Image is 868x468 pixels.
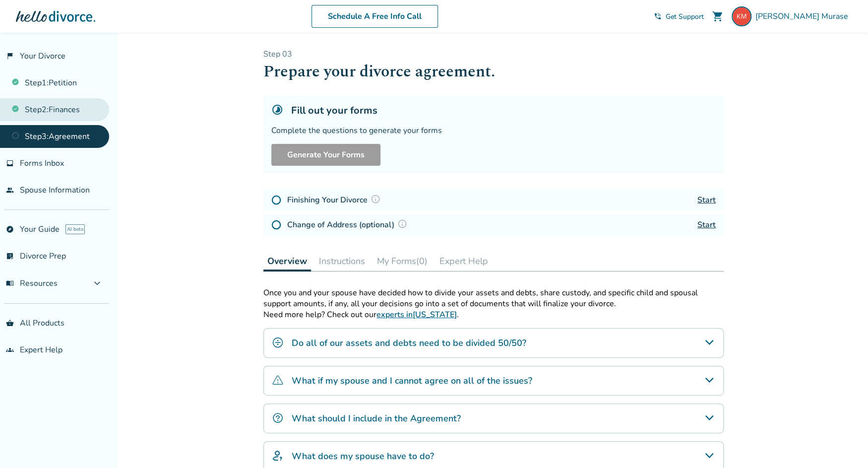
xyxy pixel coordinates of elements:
span: AI beta [65,224,85,234]
h4: What should I include in the Agreement? [292,412,461,425]
button: Expert Help [435,251,492,271]
img: Not Started [271,220,281,230]
h4: Finishing Your Divorce [287,194,383,206]
span: inbox [6,159,14,167]
a: Start [697,219,716,230]
div: Do all of our assets and debts need to be divided 50/50? [263,328,724,358]
span: groups [6,346,14,354]
p: Once you and your spouse have decided how to divide your assets and debts, share custody, and spe... [263,287,724,309]
h4: Do all of our assets and debts need to be divided 50/50? [292,336,526,349]
h4: What if my spouse and I cannot agree on all of the issues? [292,374,532,387]
a: Start [697,195,716,205]
span: Get Support [666,12,704,21]
img: Not Started [271,195,281,205]
button: Instructions [315,251,369,271]
span: Resources [6,278,58,289]
div: What should I include in the Agreement? [263,403,724,433]
span: shopping_basket [6,319,14,327]
p: Need more help? Check out our . [263,309,724,320]
span: Forms Inbox [20,158,64,169]
h1: Prepare your divorce agreement. [263,60,724,84]
button: Overview [263,251,311,271]
span: explore [6,225,14,233]
img: What should I include in the Agreement? [272,412,284,424]
img: Do all of our assets and debts need to be divided 50/50? [272,336,284,348]
span: expand_more [91,277,103,289]
img: Question Mark [397,219,407,229]
button: Generate Your Forms [271,144,380,166]
h4: What does my spouse have to do? [292,450,434,463]
img: katsu610@gmail.com [732,6,751,26]
span: phone_in_talk [654,12,662,20]
button: My Forms(0) [373,251,432,271]
div: What if my spouse and I cannot agree on all of the issues? [263,366,724,396]
a: Schedule A Free Info Call [311,5,438,28]
p: Step 0 3 [263,49,724,60]
span: people [6,186,14,194]
h4: Change of Address (optional) [287,218,410,231]
span: list_alt_check [6,252,14,260]
img: What does my spouse have to do? [272,450,284,462]
a: phone_in_talkGet Support [654,12,704,21]
img: What if my spouse and I cannot agree on all of the issues? [272,374,284,386]
span: [PERSON_NAME] Murase [755,11,852,22]
h5: Fill out your forms [291,104,377,117]
span: menu_book [6,279,14,287]
iframe: Chat Widget [818,420,868,468]
a: experts in[US_STATE] [376,309,457,320]
span: flag_2 [6,52,14,60]
img: Question Mark [371,194,380,204]
span: shopping_cart [712,10,724,22]
div: Complete the questions to generate your forms [271,125,716,136]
